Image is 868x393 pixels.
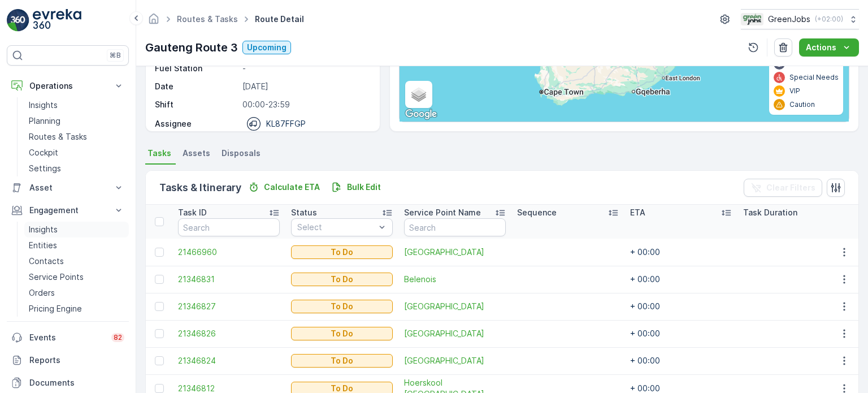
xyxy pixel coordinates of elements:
[24,301,129,317] a: Pricing Engine
[743,207,797,218] p: Task Duration
[147,148,171,159] span: Tasks
[331,355,353,366] p: To Do
[29,240,57,251] p: Entities
[789,87,800,96] p: VIP
[155,248,164,257] div: Toggle Row Selected
[799,38,859,57] button: Actions
[291,327,393,340] button: To Do
[178,218,280,236] input: Search
[624,266,737,293] td: + 00:00
[402,107,440,122] img: Google
[24,285,129,301] a: Orders
[114,333,122,342] p: 82
[404,355,506,366] span: [GEOGRAPHIC_DATA]
[24,129,129,145] a: Routes & Tasks
[29,256,64,267] p: Contacts
[29,377,124,388] p: Documents
[178,207,207,218] p: Task ID
[624,347,737,374] td: + 00:00
[766,182,815,193] p: Clear Filters
[242,63,367,74] p: -
[404,247,506,258] span: [GEOGRAPHIC_DATA]
[247,42,287,53] p: Upcoming
[242,99,367,110] p: 00:00-23:59
[327,180,385,194] button: Bulk Edit
[291,273,393,286] button: To Do
[404,355,506,366] a: St Michaels Village
[24,145,129,161] a: Cockpit
[24,222,129,237] a: Insights
[24,269,129,285] a: Service Points
[789,100,815,109] p: Caution
[789,73,839,82] p: Special Needs
[155,63,238,74] p: Fuel Station
[7,349,129,372] a: Reports
[29,205,106,216] p: Engagement
[331,247,353,258] p: To Do
[630,207,645,218] p: ETA
[183,148,210,159] span: Assets
[178,355,280,366] a: 21346824
[402,107,440,122] a: Open this area in Google Maps (opens a new window)
[331,301,353,312] p: To Do
[297,222,375,233] p: Select
[155,81,238,92] p: Date
[155,302,164,311] div: Toggle Row Selected
[178,247,280,258] a: 21466960
[24,253,129,269] a: Contacts
[159,180,241,196] p: Tasks & Itinerary
[744,179,822,197] button: Clear Filters
[29,163,61,174] p: Settings
[29,271,84,283] p: Service Points
[24,161,129,176] a: Settings
[291,245,393,259] button: To Do
[155,329,164,338] div: Toggle Row Selected
[264,182,320,193] p: Calculate ETA
[110,51,121,60] p: ⌘B
[347,182,381,193] p: Bulk Edit
[24,97,129,113] a: Insights
[29,80,106,92] p: Operations
[404,328,506,339] a: Petroport N14 North
[155,118,192,129] p: Assignee
[7,326,129,349] a: Events82
[624,293,737,320] td: + 00:00
[7,9,29,32] img: logo
[29,100,58,111] p: Insights
[29,303,82,314] p: Pricing Engine
[29,131,87,142] p: Routes & Tasks
[155,384,164,393] div: Toggle Row Selected
[177,14,238,24] a: Routes & Tasks
[624,320,737,347] td: + 00:00
[266,118,306,129] p: KL87FFGP
[768,14,810,25] p: GreenJobs
[404,274,506,285] a: Belenois
[178,328,280,339] a: 21346826
[242,41,291,54] button: Upcoming
[624,239,737,266] td: + 00:00
[155,356,164,365] div: Toggle Row Selected
[815,15,843,24] p: ( +02:00 )
[29,332,105,343] p: Events
[7,199,129,222] button: Engagement
[178,274,280,285] a: 21346831
[404,218,506,236] input: Search
[404,207,481,218] p: Service Point Name
[244,180,324,194] button: Calculate ETA
[147,17,160,27] a: Homepage
[404,301,506,312] a: Monument Primary School
[178,301,280,312] a: 21346827
[331,328,353,339] p: To Do
[33,9,81,32] img: logo_light-DOdMpM7g.png
[806,42,836,53] p: Actions
[29,355,124,366] p: Reports
[145,39,238,56] p: Gauteng Route 3
[29,147,58,158] p: Cockpit
[155,275,164,284] div: Toggle Row Selected
[222,148,261,159] span: Disposals
[404,301,506,312] span: [GEOGRAPHIC_DATA]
